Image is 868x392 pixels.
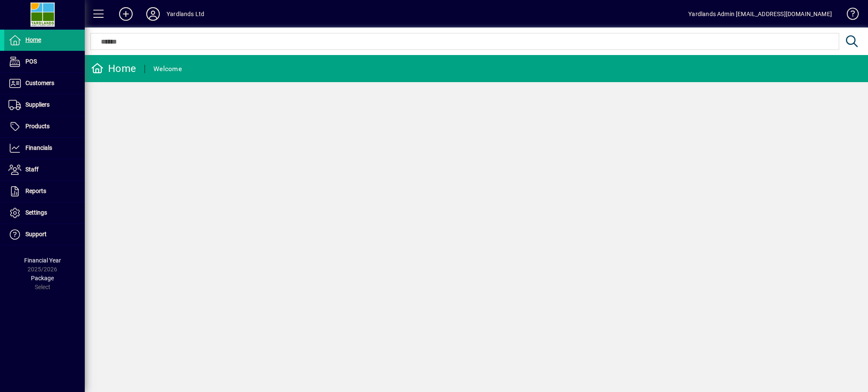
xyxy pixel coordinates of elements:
span: Support [25,231,47,237]
span: Financial Year [24,257,61,264]
span: Financials [25,144,52,151]
span: Settings [25,209,47,216]
span: Package [31,275,54,282]
a: Staff [4,159,85,180]
a: Customers [4,73,85,94]
div: Yardlands Admin [EMAIL_ADDRESS][DOMAIN_NAME] [688,7,832,21]
span: Reports [25,188,46,194]
a: Financials [4,138,85,159]
span: Suppliers [25,101,50,108]
span: Staff [25,166,39,173]
button: Profile [139,6,167,22]
span: POS [25,58,37,65]
span: Customers [25,80,54,86]
button: Add [112,6,139,22]
a: POS [4,51,85,72]
span: Products [25,123,50,130]
div: Home [91,62,136,75]
a: Support [4,224,85,245]
a: Settings [4,202,85,224]
a: Reports [4,181,85,202]
div: Welcome [153,62,182,76]
a: Suppliers [4,94,85,116]
div: Yardlands Ltd [167,7,204,21]
a: Products [4,116,85,137]
a: Knowledge Base [840,2,857,29]
span: Home [25,36,41,43]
